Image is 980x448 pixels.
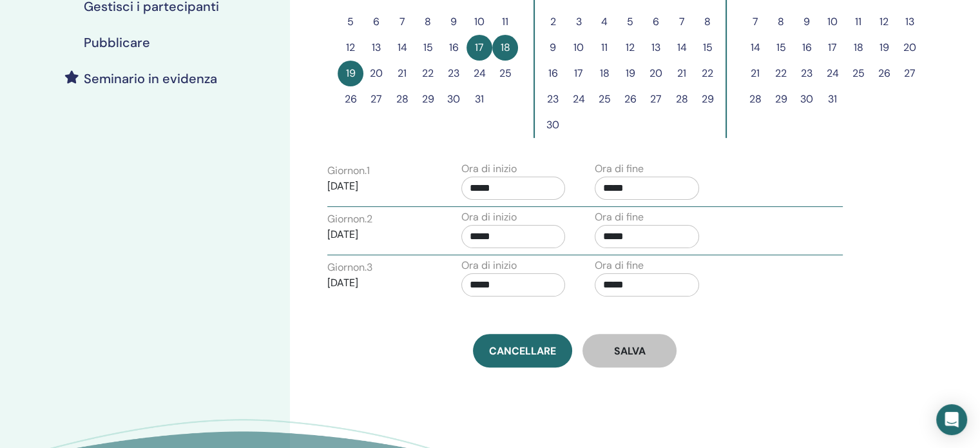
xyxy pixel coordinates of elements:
font: 11 [601,41,608,54]
font: 6 [373,15,380,28]
font: 16 [802,41,812,54]
font: 8 [425,15,431,28]
a: Cancellare [473,334,572,367]
font: 15 [423,41,433,54]
font: n. [359,212,367,226]
font: 1 [367,164,370,177]
font: 7 [679,15,685,28]
font: 25 [852,66,865,80]
font: 24 [573,92,585,106]
font: 7 [399,15,405,28]
font: 28 [396,92,408,106]
font: 26 [624,92,637,106]
font: 21 [677,66,686,80]
font: 20 [649,66,662,80]
font: 21 [398,66,407,80]
button: Salva [582,334,677,367]
font: 16 [449,41,459,54]
font: [DATE] [327,228,358,241]
font: n. [359,164,367,177]
font: 28 [749,92,762,106]
font: 13 [651,41,660,54]
font: Pubblicare [84,34,150,51]
font: 30 [447,92,460,106]
font: n. [359,260,367,274]
font: Ora di inizio [461,258,517,272]
font: Giorno [327,164,359,177]
font: [DATE] [327,179,358,193]
font: 22 [702,66,713,80]
font: 12 [346,41,355,54]
font: 13 [372,41,381,54]
font: 9 [803,15,810,28]
font: Seminario in evidenza [84,70,217,87]
font: 10 [474,15,485,28]
font: 26 [345,92,357,106]
font: 27 [650,92,662,106]
font: 3 [367,260,372,274]
font: 22 [422,66,434,80]
font: 5 [627,15,633,28]
font: Giorno [327,212,359,226]
font: 17 [475,41,484,54]
font: 12 [879,15,889,28]
font: 16 [548,66,558,80]
font: 19 [346,66,356,80]
font: 8 [704,15,711,28]
font: 19 [879,41,889,54]
font: 2 [550,15,556,28]
font: Giorno [327,260,359,274]
font: Ora di inizio [461,162,517,175]
div: Apri Intercom Messenger [936,404,967,435]
font: 9 [550,41,556,54]
font: 20 [370,66,383,80]
font: 10 [573,41,584,54]
font: 23 [448,66,459,80]
font: 30 [800,92,813,106]
font: 14 [398,41,407,54]
font: 3 [576,15,582,28]
font: Ora di inizio [461,210,517,224]
font: 25 [499,66,512,80]
font: 13 [905,15,914,28]
font: 31 [828,92,837,106]
font: 12 [626,41,635,54]
font: Ora di fine [595,210,644,224]
font: 6 [653,15,659,28]
font: [DATE] [327,276,358,289]
font: 20 [903,41,916,54]
font: 2 [367,212,372,226]
font: 11 [855,15,861,28]
font: 4 [601,15,608,28]
font: 5 [347,15,354,28]
font: 25 [599,92,611,106]
font: 15 [703,41,713,54]
font: 30 [546,118,559,131]
font: 23 [547,92,559,106]
font: 9 [450,15,457,28]
font: 10 [827,15,838,28]
font: Salva [614,344,646,358]
font: 17 [574,66,583,80]
font: 24 [474,66,486,80]
font: 11 [502,15,508,28]
font: 17 [828,41,837,54]
font: 29 [775,92,787,106]
font: 23 [801,66,812,80]
font: 15 [776,41,786,54]
font: 18 [600,66,610,80]
font: 29 [702,92,714,106]
font: 31 [475,92,484,106]
font: 27 [904,66,916,80]
font: 18 [854,41,863,54]
font: 29 [422,92,434,106]
font: Cancellare [489,344,556,358]
font: 7 [753,15,758,28]
font: 22 [775,66,787,80]
font: 18 [501,41,510,54]
font: 28 [676,92,688,106]
font: Ora di fine [595,258,644,272]
font: 24 [827,66,839,80]
font: 14 [677,41,687,54]
font: 14 [751,41,760,54]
